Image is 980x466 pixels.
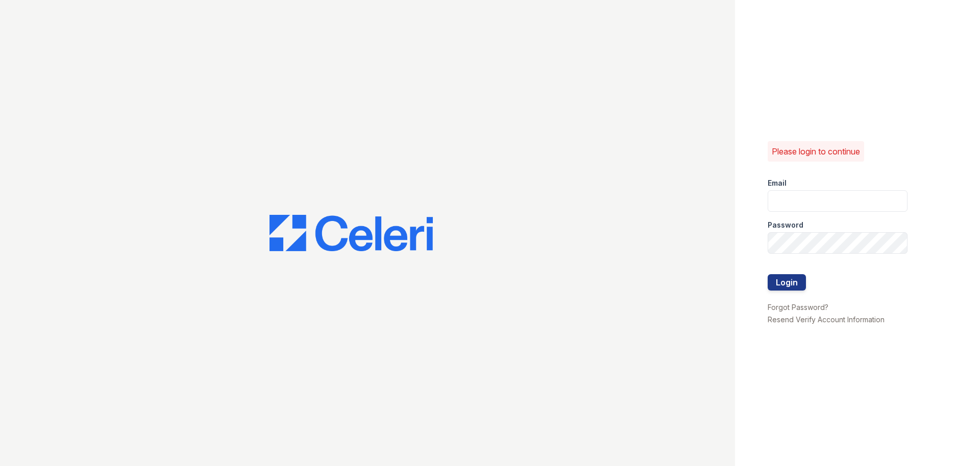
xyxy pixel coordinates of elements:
label: Password [768,220,803,230]
button: Login [768,274,806,291]
img: CE_Logo_Blue-a8612792a0a2168367f1c8372b55b34899dd931a85d93a1a3d3e32e68fde9ad4.png [269,215,433,252]
label: Email [768,178,787,188]
p: Please login to continue [772,145,860,158]
a: Resend Verify Account Information [768,315,885,324]
a: Forgot Password? [768,303,828,312]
